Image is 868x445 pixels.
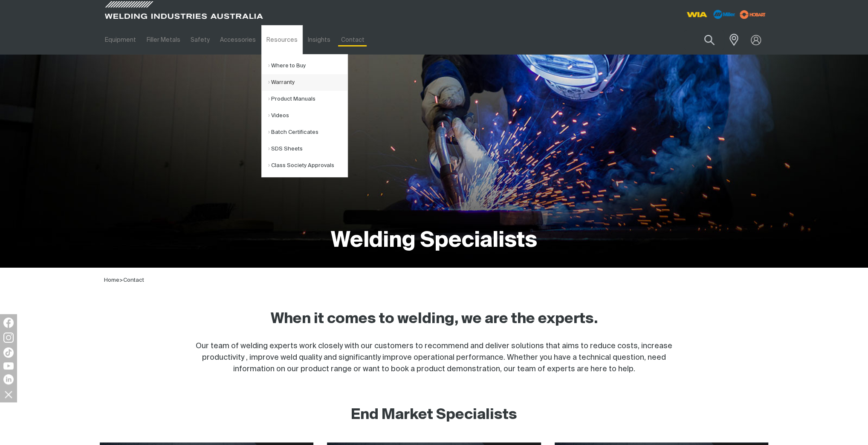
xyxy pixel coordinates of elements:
h1: Welding Specialists [331,227,537,255]
span: > [119,277,123,283]
nav: Main [100,25,601,55]
ul: Resources Submenu [261,54,348,177]
a: SDS Sheets [268,141,347,157]
a: Insights [303,25,336,55]
a: Product Manuals [268,91,347,107]
a: Resources [261,25,303,55]
a: Accessories [215,25,261,55]
a: Home [104,277,119,283]
img: miller [737,8,768,21]
a: Where to Buy [268,58,347,74]
a: Batch Certificates [268,124,347,141]
img: LinkedIn [3,374,14,384]
a: Contact [123,277,144,283]
h2: When it comes to welding, we are the experts. [263,310,605,329]
h2: End Market Specialists [351,406,517,425]
a: Safety [185,25,215,55]
input: Product name or item number... [684,30,724,50]
span: Our team of welding experts work closely with our customers to recommend and deliver solutions th... [196,342,672,373]
img: hide socials [1,387,16,402]
a: Filler Metals [141,25,185,55]
img: YouTube [3,362,14,370]
a: Warranty [268,74,347,91]
img: Facebook [3,318,14,328]
a: Videos [268,107,347,124]
button: Search products [695,30,724,50]
a: Contact [336,25,369,55]
a: Class Society Approvals [268,157,347,174]
img: TikTok [3,347,14,358]
a: Equipment [100,25,141,55]
img: Instagram [3,332,14,343]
